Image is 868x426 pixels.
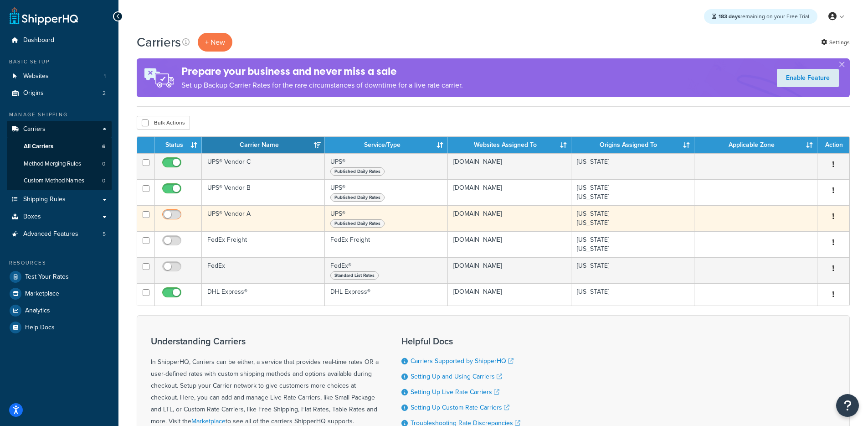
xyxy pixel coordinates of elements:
[23,36,54,44] span: Dashboard
[137,33,181,51] h1: Carriers
[202,283,325,306] td: DHL Express®
[821,36,850,49] a: Settings
[7,58,112,66] div: Basic Setup
[25,307,50,315] span: Analytics
[448,257,571,283] td: [DOMAIN_NAME]
[7,208,112,225] a: Boxes
[330,167,385,176] span: Published Daily Rates
[7,85,112,102] li: Origins
[191,416,226,426] a: Marketplace
[202,153,325,179] td: UPS® Vendor C
[571,231,694,257] td: [US_STATE] [US_STATE]
[7,32,112,49] a: Dashboard
[25,273,69,281] span: Test Your Rates
[448,231,571,257] td: [DOMAIN_NAME]
[181,64,463,79] h4: Prepare your business and never miss a sale
[571,257,694,283] td: [US_STATE]
[25,324,55,332] span: Help Docs
[325,153,448,179] td: UPS®
[571,153,694,179] td: [US_STATE]
[330,271,379,280] span: Standard List Rates
[330,193,385,202] span: Published Daily Rates
[694,137,817,153] th: Applicable Zone: activate to sort column ascending
[411,372,502,381] a: Setting Up and Using Carriers
[325,137,448,153] th: Service/Type: activate to sort column ascending
[325,205,448,231] td: UPS®
[102,177,105,185] span: 0
[104,73,106,80] span: 1
[571,137,694,153] th: Origins Assigned To: activate to sort column ascending
[24,143,53,151] span: All Carriers
[7,121,112,190] li: Carriers
[777,69,839,87] a: Enable Feature
[103,89,106,97] span: 2
[411,387,499,397] a: Setting Up Live Rate Carriers
[330,219,385,228] span: Published Daily Rates
[23,213,41,221] span: Boxes
[719,12,740,21] strong: 183 days
[7,172,112,189] a: Custom Method Names 0
[448,137,571,153] th: Websites Assigned To: activate to sort column ascending
[325,179,448,205] td: UPS®
[325,283,448,306] td: DHL Express®
[704,9,817,24] div: remaining on your Free Trial
[836,394,859,417] button: Open Resource Center
[23,125,46,133] span: Carriers
[102,143,105,151] span: 6
[325,231,448,257] td: FedEx Freight
[23,89,44,97] span: Origins
[7,226,112,243] li: Advanced Features
[571,283,694,306] td: [US_STATE]
[25,290,59,298] span: Marketplace
[23,230,78,238] span: Advanced Features
[571,205,694,231] td: [US_STATE] [US_STATE]
[10,7,78,25] a: ShipperHQ Home
[202,257,325,283] td: FedEx
[7,302,112,319] a: Analytics
[401,336,520,346] h3: Helpful Docs
[7,191,112,208] a: Shipping Rules
[448,205,571,231] td: [DOMAIN_NAME]
[103,230,106,238] span: 5
[7,111,112,119] div: Manage Shipping
[137,116,190,130] button: Bulk Actions
[137,58,181,97] img: ad-rules-rateshop-fe6ec290ccb7230408bd80ed9643f0289d75e0ffd9eb532fc0e269fcd187b520.png
[102,160,105,168] span: 0
[448,283,571,306] td: [DOMAIN_NAME]
[24,177,84,185] span: Custom Method Names
[181,79,463,92] p: Set up Backup Carrier Rates for the rare circumstances of downtime for a live rate carrier.
[155,137,202,153] th: Status: activate to sort column ascending
[202,179,325,205] td: UPS® Vendor B
[198,33,232,52] button: + New
[7,138,112,155] a: All Carriers 6
[7,172,112,189] li: Custom Method Names
[7,156,112,172] a: Method Merging Rules 0
[7,156,112,172] li: Method Merging Rules
[7,138,112,155] li: All Carriers
[411,356,514,366] a: Carriers Supported by ShipperHQ
[23,196,66,203] span: Shipping Rules
[151,336,379,346] h3: Understanding Carriers
[7,85,112,102] a: Origins 2
[411,403,509,412] a: Setting Up Custom Rate Carriers
[571,179,694,205] td: [US_STATE] [US_STATE]
[7,269,112,285] li: Test Your Rates
[7,68,112,85] li: Websites
[448,153,571,179] td: [DOMAIN_NAME]
[202,205,325,231] td: UPS® Vendor A
[7,226,112,243] a: Advanced Features 5
[202,231,325,257] td: FedEx Freight
[7,286,112,302] a: Marketplace
[7,259,112,267] div: Resources
[448,179,571,205] td: [DOMAIN_NAME]
[202,137,325,153] th: Carrier Name: activate to sort column ascending
[7,68,112,85] a: Websites 1
[24,160,81,168] span: Method Merging Rules
[7,319,112,336] a: Help Docs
